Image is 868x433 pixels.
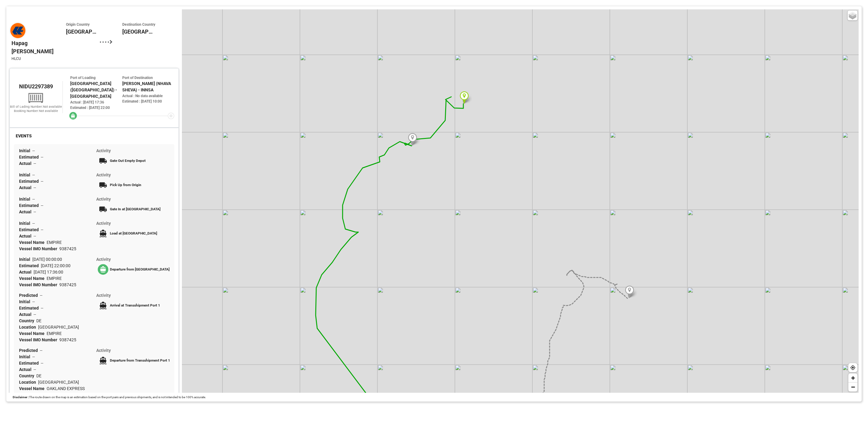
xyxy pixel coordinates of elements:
div: EVENTS [14,132,34,140]
span: [DATE] 00:00:00 [32,257,62,262]
div: Hapag [PERSON_NAME] [12,39,66,55]
span: Vessel IMO Number [19,392,59,397]
span: Vessel Name [19,386,47,391]
div: Port of Loading [70,75,122,80]
img: Marker [408,133,417,146]
span: HLCU [12,57,21,61]
span: DE [36,373,41,378]
span: -- [41,203,43,208]
span: -- [32,221,35,226]
span: Arrival at Transshipment Port 1 [110,303,160,307]
span: DE [36,318,41,323]
span: Activity [96,293,111,298]
span: Activity [96,221,111,226]
span: Vessel IMO Number [19,282,59,287]
span: -- [41,179,43,184]
span: Activity [96,172,111,177]
span: [GEOGRAPHIC_DATA] [38,380,79,385]
span: -- [41,306,43,310]
img: Marker [625,286,634,298]
span: Vessel IMO Number [19,246,59,251]
span: Vessel IMO Number [19,337,59,342]
span: -- [32,172,35,177]
span: Estimated [19,306,41,310]
span: -- [41,227,43,232]
span: Departure from Transshipment Port 1 [110,358,170,362]
span: Estimated [19,361,41,366]
span: 9387425 [59,246,76,251]
span: 9667174 [59,392,76,397]
span: Initial [19,354,32,359]
span: EMPIRE [47,331,62,336]
span: Vessel Name [19,331,47,336]
span: + [851,374,855,382]
span: -- [34,312,36,317]
span: -- [32,197,35,202]
span: Activity [96,348,111,353]
span: Initial [19,257,32,262]
span: Activity [96,197,111,202]
span: Actual [19,234,34,238]
img: Marker [460,91,469,104]
span: Estimated [19,179,41,184]
span: -- [34,367,36,372]
span: Destination Country [122,22,156,28]
span: Initial [19,172,32,177]
span: EMPIRE [47,276,62,281]
a: Zoom in [848,373,857,382]
div: [PERSON_NAME] (NHAVA SHEVA) - INNSA [122,80,174,93]
span: -- [40,348,42,353]
span: -- [34,161,36,166]
div: Actual : No data available [122,93,174,99]
span: [DATE] 17:36:00 [34,270,63,274]
span: Initial [19,197,32,202]
span: OAKLAND EXPRESS [47,386,85,391]
span: 9387425 [59,337,76,342]
div: Bill of Lading Number: Not available [10,105,62,109]
span: Gate Out Empty Depot [110,159,146,163]
span: Location [19,325,38,330]
span: Initial [19,148,32,153]
div: Estimated : [DATE] 22:00 [70,105,122,110]
span: Pick Up from Origin [110,183,141,187]
span: The route drawn on the map is an estimation based on the port pairs and previous shipments, and i... [29,395,206,399]
span: Activity [96,257,111,262]
div: [GEOGRAPHIC_DATA] ([GEOGRAPHIC_DATA]) - [GEOGRAPHIC_DATA] [70,80,122,100]
span: -- [41,361,43,366]
span: Estimated [19,227,41,232]
span: Actual [19,312,34,317]
span: -- [34,234,36,238]
img: hapag_lloyd.png [9,22,26,39]
div: Actual : [DATE] 17:36 [70,100,122,105]
span: [GEOGRAPHIC_DATA] [122,28,156,36]
span: Gate In at [GEOGRAPHIC_DATA] [110,207,160,211]
span: Initial [19,221,32,226]
span: -- [32,148,35,153]
span: Actual [19,161,34,166]
span: NIDU2297389 [19,83,53,90]
span: Estimated [19,155,41,159]
span: -- [40,293,42,298]
span: -- [41,155,43,159]
span: Initial [19,299,32,304]
span: [GEOGRAPHIC_DATA] [38,325,79,330]
span: -- [34,185,36,190]
span: -- [32,354,35,359]
span: EMPIRE [47,240,62,245]
span: Departure from [GEOGRAPHIC_DATA] [110,267,169,271]
span: Actual [19,185,34,190]
span: 9387425 [59,282,76,287]
a: Zoom out [848,382,857,392]
span: Actual [19,270,34,274]
a: Layers [848,11,857,20]
span: Country [19,318,36,323]
div: Finland [66,22,100,62]
span: [DATE] 22:00:00 [41,263,71,268]
div: Estimated : [DATE] 10:00 [122,99,174,104]
span: Estimated [19,203,41,208]
span: Predicted [19,348,40,353]
span: -- [32,299,35,304]
span: Vessel Name [19,240,47,245]
span: -- [34,209,36,214]
span: Disclaimer : [13,395,29,399]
